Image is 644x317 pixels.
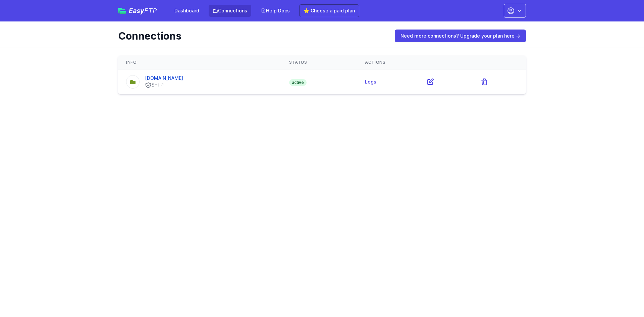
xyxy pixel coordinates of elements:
[299,4,359,17] a: ⭐ Choose a paid plan
[281,56,357,69] th: Status
[145,75,183,81] a: [DOMAIN_NAME]
[118,8,126,14] img: easyftp_logo.png
[144,7,157,15] span: FTP
[257,5,294,17] a: Help Docs
[289,79,307,86] span: active
[118,7,157,14] a: EasyFTP
[170,5,203,17] a: Dashboard
[118,56,281,69] th: Info
[118,30,385,42] h1: Connections
[129,7,157,14] span: Easy
[395,30,526,42] a: Need more connections? Upgrade your plan here →
[209,5,251,17] a: Connections
[357,56,526,69] th: Actions
[365,79,376,85] a: Logs
[145,82,183,89] div: SFTP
